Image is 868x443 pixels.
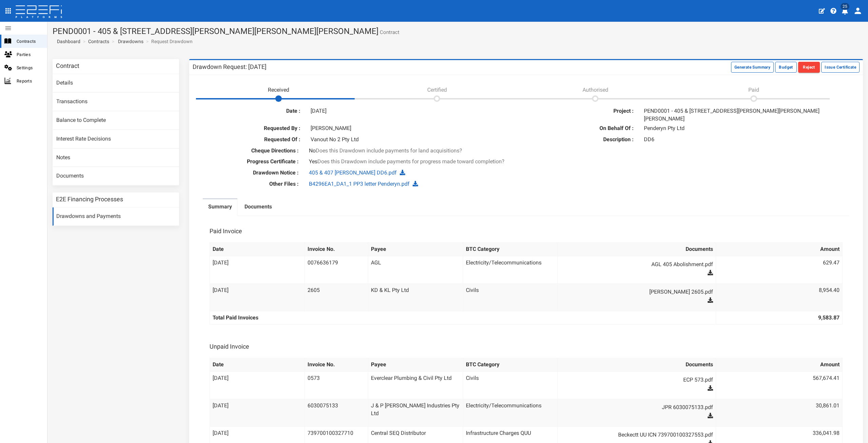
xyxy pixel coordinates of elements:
[53,207,179,226] a: Drawdowns and Payments
[193,180,304,188] label: Other Files :
[463,242,558,256] th: BTC Category
[378,30,399,35] small: Contract
[567,374,713,385] a: ECP 573.pdf
[775,62,797,73] button: Budget
[716,283,842,311] td: 8,954.40
[463,372,558,399] td: Civils
[716,311,842,325] th: 9,583.87
[118,38,143,45] a: Drawdowns
[210,311,716,325] th: Total Paid Invoices
[305,358,368,372] th: Invoice No.
[193,147,304,155] label: Cheque Directions :
[304,147,748,155] div: No
[198,107,305,115] label: Date :
[309,181,410,187] a: B4296EA1_DA1_1 PP3 letter Penderyn.pdf
[268,87,289,93] span: Received
[210,283,305,311] td: [DATE]
[639,136,854,144] div: DD6
[203,199,237,216] a: Summary
[208,203,232,211] label: Summary
[239,199,277,216] a: Documents
[144,38,193,45] li: Request Drawdown
[427,87,447,93] span: Certified
[305,283,368,311] td: 2605
[558,242,716,256] th: Documents
[463,256,558,283] td: Electricity/Telecommunications
[305,256,368,283] td: 0076636179
[316,147,462,154] span: Does this Drawdown include payments for land acquisitions?
[639,125,854,132] div: Penderyn Pty Ltd
[567,287,713,297] a: [PERSON_NAME] 2605.pdf
[305,372,368,399] td: 0573
[531,136,639,144] label: Description :
[531,107,639,115] label: Project :
[198,136,305,144] label: Requested Of :
[305,107,521,115] div: [DATE]
[639,107,854,123] div: PEND0001 - 405 & [STREET_ADDRESS][PERSON_NAME][PERSON_NAME][PERSON_NAME]
[305,242,368,256] th: Invoice No.
[54,39,80,44] span: Dashboard
[56,196,123,202] h3: E2E Financing Processes
[368,399,463,427] td: J & P [PERSON_NAME] Industries Pty Ltd
[305,136,521,144] div: Vanout No 2 Pty Ltd
[88,38,109,45] a: Contracts
[210,256,305,283] td: [DATE]
[368,242,463,256] th: Payee
[193,169,304,177] label: Drawdown Notice :
[53,149,179,167] a: Notes
[583,87,608,93] span: Authorised
[368,372,463,399] td: Everclear Plumbing & Civil Pty Ltd
[716,256,842,283] td: 629.47
[317,158,505,165] span: Does this Drawdown include payments for progress made toward completion?
[305,125,521,132] div: [PERSON_NAME]
[775,63,798,70] a: Budget
[53,27,863,36] h1: PEND0001 - 405 & [STREET_ADDRESS][PERSON_NAME][PERSON_NAME][PERSON_NAME]
[567,429,713,440] a: Beckectt UU ICN 739700100327553.pdf
[193,158,304,166] label: Progress Certificate :
[748,87,759,93] span: Paid
[53,130,179,148] a: Interest Rate Decisions
[17,37,42,45] span: Contracts
[368,358,463,372] th: Payee
[716,358,842,372] th: Amount
[463,399,558,427] td: Electricity/Telecommunications
[53,74,179,92] a: Details
[53,167,179,185] a: Documents
[821,63,860,70] a: Issue Certificate
[17,77,42,85] span: Reports
[716,242,842,256] th: Amount
[210,344,249,350] h3: Unpaid Invoice
[53,93,179,111] a: Transactions
[368,283,463,311] td: KD & KL Pty Ltd
[531,125,639,132] label: On Behalf Of :
[17,64,42,72] span: Settings
[210,242,305,256] th: Date
[210,372,305,399] td: [DATE]
[210,228,242,234] h3: Paid Invoice
[368,256,463,283] td: AGL
[821,62,860,73] button: Issue Certificate
[210,358,305,372] th: Date
[210,399,305,427] td: [DATE]
[305,399,368,427] td: 6030075133
[56,63,79,69] h3: Contract
[244,203,272,211] label: Documents
[304,158,748,166] div: Yes
[193,64,267,70] h3: Drawdown Request: [DATE]
[716,399,842,427] td: 30,861.01
[53,111,179,130] a: Balance to Complete
[17,51,42,58] span: Parties
[731,62,774,73] button: Generate Summary
[798,62,820,73] button: Reject
[198,125,305,132] label: Requested By :
[558,358,716,372] th: Documents
[309,169,397,176] a: 405 & 407 [PERSON_NAME] DD6.pdf
[567,259,713,270] a: AGL 405 Abolishment.pdf
[567,402,713,413] a: JPR 6030075133.pdf
[463,358,558,372] th: BTC Category
[716,372,842,399] td: 567,674.41
[463,283,558,311] td: Civils
[54,38,80,45] a: Dashboard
